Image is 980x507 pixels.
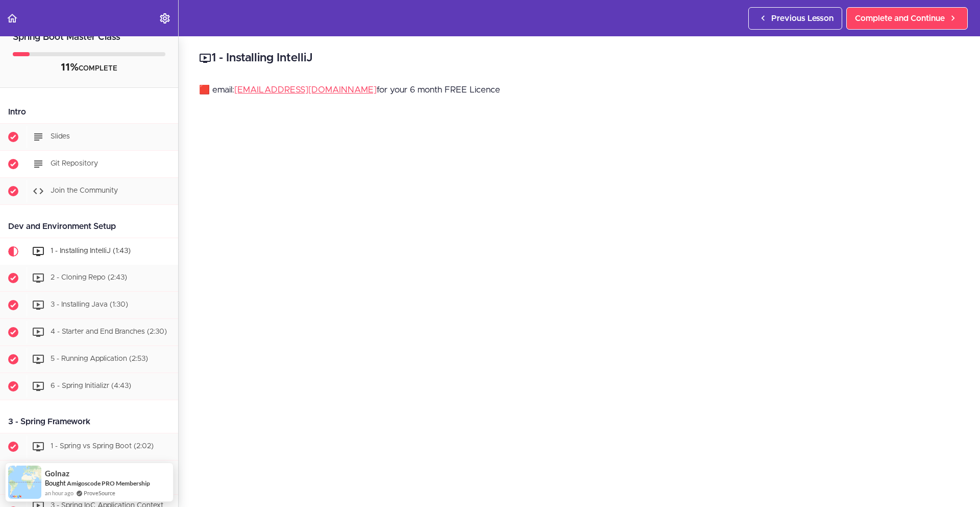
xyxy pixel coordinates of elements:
[61,62,79,73] span: 11%
[67,479,150,487] a: Amigoscode PRO Membership
[8,466,41,499] img: provesource social proof notification image
[51,160,98,167] span: Git Repository
[51,274,127,281] span: 2 - Cloning Repo (2:43)
[771,12,834,25] span: Previous Lesson
[51,133,70,140] span: Slides
[234,85,377,94] a: [EMAIL_ADDRESS][DOMAIN_NAME]
[846,7,968,30] a: Complete and Continue
[6,12,18,25] svg: Back to course curriculum
[13,61,165,75] div: COMPLETE
[748,7,842,30] a: Previous Lesson
[855,12,945,25] span: Complete and Continue
[45,469,69,478] span: golnaz
[45,489,73,497] span: an hour ago
[159,12,171,25] svg: Settings Menu
[51,247,131,255] span: 1 - Installing IntelliJ (1:43)
[51,382,131,389] span: 6 - Spring Initializr (4:43)
[84,489,115,497] a: ProveSource
[51,301,128,308] span: 3 - Installing Java (1:30)
[51,443,154,450] span: 1 - Spring vs Spring Boot (2:02)
[45,479,66,487] span: Bought
[199,50,960,67] h2: 1 - Installing IntelliJ
[199,82,960,98] p: 🟥 email: for your 6 month FREE Licence
[51,328,167,335] span: 4 - Starter and End Branches (2:30)
[51,355,148,362] span: 5 - Running Application (2:53)
[51,187,118,194] span: Join the Community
